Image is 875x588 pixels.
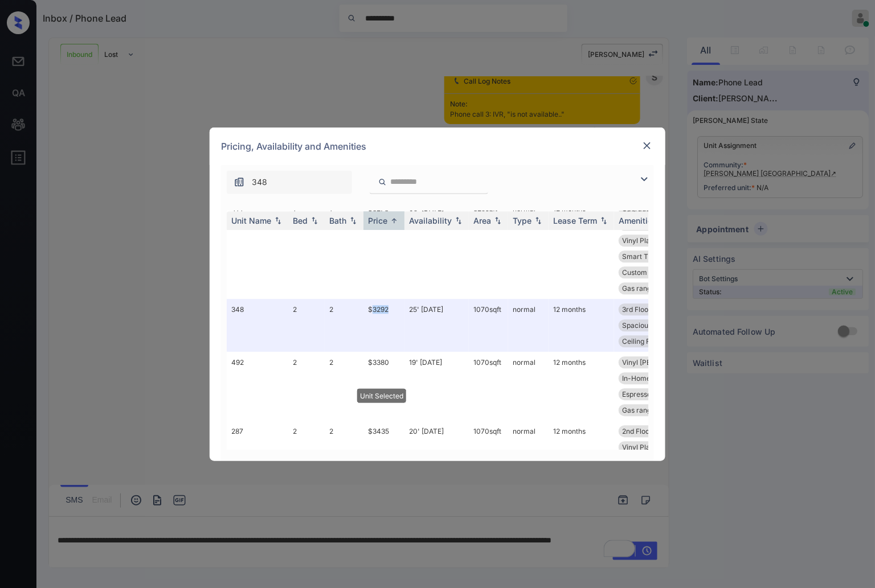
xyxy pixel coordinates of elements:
span: Gas range [622,284,655,293]
span: Custom Closet [622,268,669,277]
img: icon-zuma [234,176,245,188]
div: Area [473,216,491,225]
td: normal [508,421,549,490]
td: 2 [288,352,325,421]
span: Gas range [622,406,655,414]
td: 2 [325,299,363,352]
td: 2 [288,421,325,490]
td: 2 [325,352,363,421]
td: 2 [325,421,363,490]
td: 20' [DATE] [404,421,469,490]
div: Unit Name [231,216,271,225]
span: Smart Thermosta... [622,252,684,261]
td: 348 [227,299,288,352]
span: 348 [252,176,267,188]
td: 1070 sqft [469,352,508,421]
span: Vinyl Plank - N... [622,443,675,451]
span: Espresso Cabine... [622,390,681,398]
div: Amenities [619,216,657,225]
td: 12 months [549,299,614,352]
td: 19' [DATE] [404,352,469,421]
td: normal [508,299,549,352]
td: 492 [227,352,288,421]
div: Pricing, Availability and Amenities [210,128,665,165]
img: sorting [309,216,320,224]
img: sorting [492,216,504,224]
td: 1070 sqft [469,299,508,352]
td: 825 sqft [469,198,508,299]
td: 414 [227,198,288,299]
img: sorting [598,216,610,224]
span: 2nd Floor [622,427,652,435]
img: sorting [453,216,464,224]
td: 1 [288,198,325,299]
span: Vinyl [PERSON_NAME]... [622,358,700,367]
img: sorting [389,216,400,225]
div: Bath [329,216,346,225]
div: Type [513,216,531,225]
td: normal [508,198,549,299]
td: 12 months [549,352,614,421]
td: $3278 [363,198,404,299]
span: Spacious Closet [622,321,674,330]
td: $3292 [363,299,404,352]
img: icon-zuma [637,172,651,186]
div: Lease Term [553,216,597,225]
img: close [641,140,653,151]
div: Bed [293,216,308,225]
div: Price [368,216,387,225]
td: $3435 [363,421,404,490]
div: Availability [409,216,452,225]
span: In-Home Washer ... [622,374,684,383]
img: sorting [347,216,359,224]
td: 12 months [549,421,614,490]
span: 3rd Floor [622,305,651,314]
img: sorting [272,216,284,224]
img: sorting [533,216,544,224]
td: 12 months [549,198,614,299]
span: Vinyl Plank - R... [622,236,674,245]
td: 25' [DATE] [404,299,469,352]
td: 2 [288,299,325,352]
td: $3380 [363,352,404,421]
td: 1 [325,198,363,299]
span: Ceiling Fan [622,337,658,346]
img: icon-zuma [378,177,387,187]
td: 287 [227,421,288,490]
td: normal [508,352,549,421]
td: 05' [DATE] [404,198,469,299]
td: 1070 sqft [469,421,508,490]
